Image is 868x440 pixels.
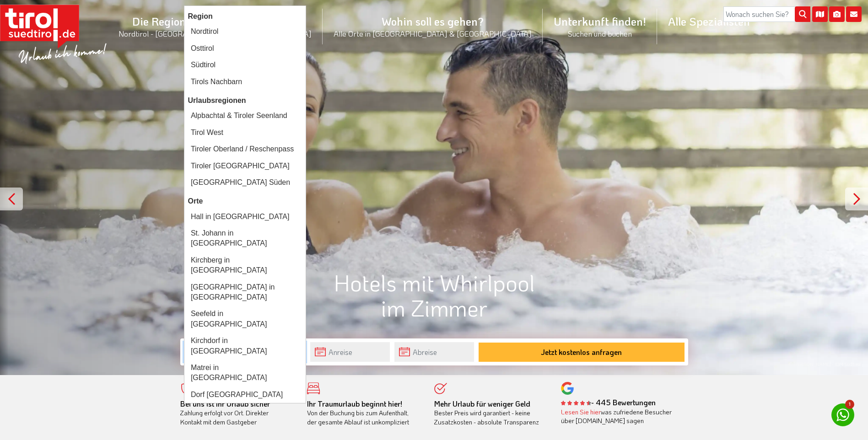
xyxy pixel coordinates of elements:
div: Zahlung erfolgt vor Ort. Direkter Kontakt mit dem Gastgeber [180,399,294,427]
div: Hall in [GEOGRAPHIC_DATA] [188,210,302,223]
div: Tiroler [GEOGRAPHIC_DATA] [188,160,302,172]
div: [GEOGRAPHIC_DATA] in [GEOGRAPHIC_DATA] [188,281,302,304]
li: Region [184,10,306,23]
b: Bei uns ist Ihr Urlaub sicher [180,399,270,408]
div: St. Johann in [GEOGRAPHIC_DATA] [188,227,302,250]
li: Region : Südtirol [184,57,306,73]
li: Urlaubsregionen : Tirol West [184,124,306,141]
div: Matrei in [GEOGRAPHIC_DATA] [188,361,302,385]
i: Fotogalerie [829,6,845,22]
li: Urlaubsregionen : Südtirol Süden [184,174,306,191]
a: Unterkunft finden!Suchen und buchen [543,4,657,48]
a: Die Region [GEOGRAPHIC_DATA]Nordtirol - [GEOGRAPHIC_DATA] - [GEOGRAPHIC_DATA] [108,4,323,48]
input: Abreise [394,342,474,362]
li: Orte : Matrei in Osttirol [184,360,306,386]
div: Tirols Nachbarn [188,75,302,88]
li: Region : Nordtirol [184,23,306,40]
div: Tirol West [188,126,302,139]
li: Orte : Seefeld in Tirol [184,306,306,333]
small: Suchen und buchen [554,28,646,38]
b: Ihr Traumurlaub beginnt hier! [307,399,402,408]
b: Mehr Urlaub für weniger Geld [434,399,530,408]
div: Osttirol [188,42,302,55]
li: Orte [184,194,306,208]
input: Wonach suchen Sie? [723,6,810,22]
li: Orte : Kirchberg in Tirol [184,252,306,279]
i: Karte öffnen [812,6,828,22]
li: Orte : St. Johann in Tirol [184,225,306,252]
small: Nordtirol - [GEOGRAPHIC_DATA] - [GEOGRAPHIC_DATA] [119,28,312,38]
span: 1 [845,400,854,409]
li: Orte : Hall in Tirol [184,209,306,225]
a: Lesen Sie hier [561,408,601,416]
a: 1 [831,403,854,426]
div: Bester Preis wird garantiert - keine Zusatzkosten - absolute Transparenz [434,399,548,427]
button: Jetzt kostenlos anfragen [479,343,685,362]
b: - 445 Bewertungen [561,397,656,407]
small: Alle Orte in [GEOGRAPHIC_DATA] & [GEOGRAPHIC_DATA] [334,28,532,38]
a: Alle Spezialisten [657,4,761,38]
div: [GEOGRAPHIC_DATA] Süden [188,176,302,189]
li: Region : Osttirol [184,40,306,57]
a: Wohin soll es gehen?Alle Orte in [GEOGRAPHIC_DATA] & [GEOGRAPHIC_DATA] [323,4,543,48]
li: Urlaubsregionen : Tiroler Oberland / Reschenpass [184,141,306,157]
li: Urlaubsregionen [184,94,306,107]
input: Anreise [310,342,390,362]
li: Urlaubsregionen : Alpbachtal & Tiroler Seenland [184,107,306,124]
div: Von der Buchung bis zum Aufenthalt, der gesamte Ablauf ist unkompliziert [307,399,421,427]
li: Orte : Oberndorf in Tirol [184,279,306,306]
li: Orte : Dorf Tirol [184,386,306,403]
i: Kontakt [846,6,862,22]
h1: Hotels mit Whirlpool im Zimmer [180,270,688,320]
div: Tiroler Oberland / Reschenpass [188,143,302,156]
div: was zufriedene Besucher über [DOMAIN_NAME] sagen [561,408,674,425]
li: Orte : Kirchdorf in Tirol [184,333,306,360]
div: Alpbachtal & Tiroler Seenland [188,109,302,122]
div: Dorf [GEOGRAPHIC_DATA] [188,388,302,401]
div: Seefeld in [GEOGRAPHIC_DATA] [188,307,302,331]
li: Urlaubsregionen : Tiroler Zugspitz Arena [184,158,306,174]
div: Südtirol [188,59,302,71]
li: Region : Tirols Nachbarn [184,74,306,90]
div: Nordtirol [188,25,302,38]
div: Kirchberg in [GEOGRAPHIC_DATA] [188,254,302,277]
div: Kirchdorf in [GEOGRAPHIC_DATA] [188,334,302,358]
